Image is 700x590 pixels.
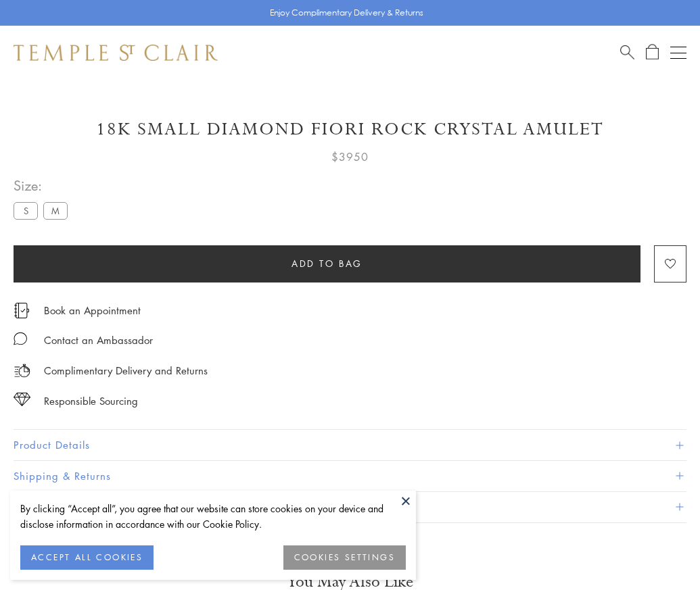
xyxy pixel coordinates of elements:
span: $3950 [331,148,369,166]
p: Enjoy Complimentary Delivery & Returns [270,6,423,20]
a: Book an Appointment [44,303,141,318]
img: Temple St. Clair [14,45,218,61]
img: icon_delivery.svg [14,362,30,379]
p: Complimentary Delivery and Returns [44,362,208,379]
button: ACCEPT ALL COOKIES [20,545,154,570]
div: Contact an Ambassador [44,332,153,349]
button: Shipping & Returns [14,461,686,491]
span: Add to bag [291,256,363,271]
label: S [14,202,38,219]
button: COOKIES SETTINGS [283,545,406,570]
img: icon_appointment.svg [14,303,30,318]
div: By clicking “Accept all”, you agree that our website can store cookies on your device and disclos... [20,501,406,532]
img: MessageIcon-01_2.svg [14,332,27,345]
img: icon_sourcing.svg [14,393,30,406]
a: Search [620,44,634,61]
button: Add to bag [14,245,640,282]
span: Size: [14,174,73,197]
h1: 18K Small Diamond Fiori Rock Crystal Amulet [14,118,686,141]
button: Product Details [14,430,686,460]
a: Open Shopping Bag [646,44,659,61]
button: Open navigation [670,45,686,61]
label: M [43,202,68,219]
div: Responsible Sourcing [44,393,138,410]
